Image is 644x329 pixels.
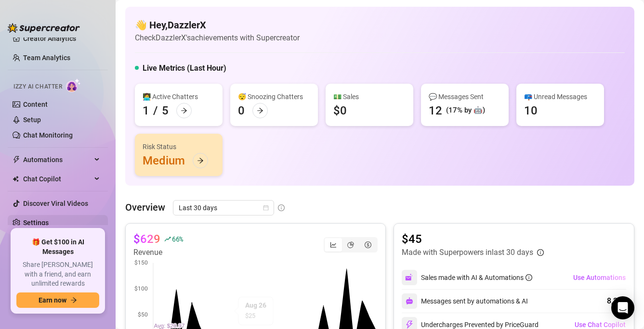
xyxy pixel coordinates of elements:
article: $629 [133,231,160,247]
div: 5 [162,103,169,118]
img: svg%3e [405,273,414,282]
a: Settings [23,219,49,227]
a: Content [23,101,48,108]
a: Team Analytics [23,54,70,62]
div: $0 [333,103,347,118]
img: svg%3e [406,297,413,305]
div: Sales made with AI & Automations [421,272,532,283]
div: 0 [238,103,245,118]
div: Risk Status [143,141,215,152]
div: 💬 Messages Sent [429,91,501,102]
div: 8,268 [607,295,626,307]
span: Earn now [39,296,66,304]
span: 66 % [172,234,183,243]
div: 1 [143,103,149,118]
span: Use Chat Copilot [575,321,626,329]
img: logo-BBDzfeDw.svg [8,23,80,33]
img: svg%3e [405,320,414,329]
div: Open Intercom Messenger [611,296,634,319]
span: Last 30 days [179,201,268,215]
div: 😴 Snoozing Chatters [238,91,310,102]
div: segmented control [324,237,378,253]
span: info-circle [526,274,532,281]
div: 📪 Unread Messages [524,91,596,102]
span: pie-chart [347,241,354,248]
a: Chat Monitoring [23,131,73,139]
span: Share [PERSON_NAME] with a friend, and earn unlimited rewards [16,260,99,289]
h5: Live Metrics (Last Hour) [143,63,226,74]
span: dollar-circle [365,241,371,248]
div: (17% by 🤖) [446,105,485,116]
span: arrow-right [181,107,187,114]
span: info-circle [278,204,285,211]
div: 10 [524,103,538,118]
article: Overview [125,200,165,215]
span: Izzy AI Chatter [13,82,62,91]
span: Use Automations [573,274,626,281]
span: rise [164,236,171,242]
span: arrow-right [197,157,204,164]
span: Chat Copilot [23,171,92,187]
img: Chat Copilot [13,176,19,182]
button: Earn nowarrow-right [16,292,99,308]
a: Setup [23,116,41,124]
a: Discover Viral Videos [23,200,88,207]
div: Messages sent by automations & AI [402,293,528,309]
span: calendar [263,205,269,211]
div: 💵 Sales [333,91,406,102]
article: $45 [402,231,544,247]
img: AI Chatter [66,78,81,92]
span: arrow-right [70,297,77,304]
div: 👩‍💻 Active Chatters [143,91,215,102]
span: arrow-right [257,107,263,114]
div: 12 [429,103,442,118]
article: Revenue [133,247,183,258]
h4: 👋 Hey, DazzlerX [135,18,300,32]
span: Automations [23,152,92,167]
article: Check DazzlerX's achievements with Supercreator [135,32,300,44]
article: Made with Superpowers in last 30 days [402,247,533,258]
span: thunderbolt [13,156,20,164]
span: info-circle [537,249,544,256]
span: 🎁 Get $100 in AI Messages [16,238,99,256]
button: Use Automations [573,270,626,285]
span: line-chart [330,241,337,248]
a: Creator Analytics [23,31,100,46]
